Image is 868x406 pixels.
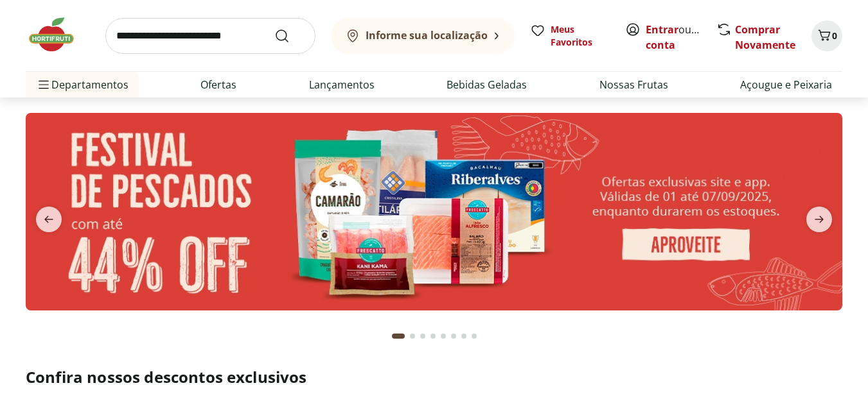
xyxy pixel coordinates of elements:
button: Go to page 3 from fs-carousel [418,321,428,351]
img: Hortifruti [26,15,90,54]
a: Comprar Novamente [735,22,795,52]
button: Go to page 6 from fs-carousel [448,321,459,351]
button: Submit Search [274,28,305,44]
button: Go to page 7 from fs-carousel [459,321,469,351]
a: Nossas Frutas [599,77,668,92]
a: Meus Favoritos [530,23,610,49]
a: Criar conta [646,22,716,52]
a: Ofertas [200,77,236,92]
button: Go to page 2 from fs-carousel [407,321,418,351]
a: Bebidas Geladas [447,77,527,92]
button: Go to page 5 from fs-carousel [438,321,448,351]
span: Meus Favoritos [551,23,610,49]
button: Go to page 8 from fs-carousel [469,321,479,351]
a: Açougue e Peixaria [740,77,832,92]
a: Lançamentos [309,77,375,92]
span: ou [646,22,703,53]
button: Current page from fs-carousel [389,321,407,351]
a: Entrar [646,22,678,37]
button: previous [26,207,72,232]
button: next [796,207,842,232]
span: Departamentos [36,69,128,100]
input: search [105,18,315,54]
button: Carrinho [811,21,842,51]
h2: Confira nossos descontos exclusivos [26,367,842,387]
b: Informe sua localização [366,28,488,42]
button: Menu [36,69,51,100]
img: pescados [26,113,842,310]
button: Informe sua localização [331,18,515,54]
span: 0 [832,30,837,42]
button: Go to page 4 from fs-carousel [428,321,438,351]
